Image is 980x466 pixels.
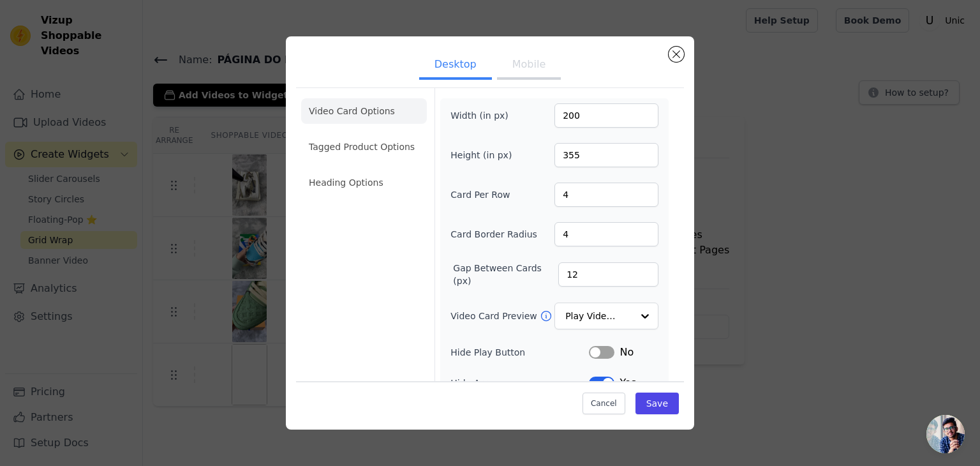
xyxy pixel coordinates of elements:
[620,375,636,391] span: Yes
[620,345,634,360] span: No
[635,393,679,414] button: Save
[450,377,589,389] label: Hide Arrows
[450,346,589,359] label: Hide Play Button
[583,393,625,414] button: Cancel
[301,170,427,195] li: Heading Options
[453,262,558,287] label: Gap Between Cards (px)
[450,228,537,241] label: Card Border Radius
[926,415,965,453] div: Bate-papo aberto
[301,98,427,124] li: Video Card Options
[450,149,520,162] label: Height (in px)
[419,52,492,80] button: Desktop
[669,47,684,62] button: Close modal
[301,134,427,160] li: Tagged Product Options
[450,310,539,322] label: Video Card Preview
[450,109,520,122] label: Width (in px)
[450,188,520,201] label: Card Per Row
[497,52,561,80] button: Mobile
